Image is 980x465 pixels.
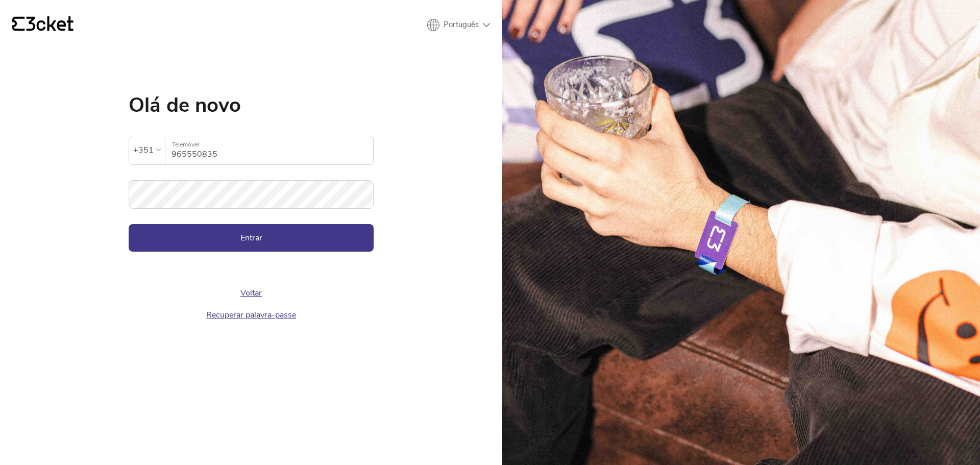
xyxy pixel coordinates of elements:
[129,180,374,197] label: Palavra-passe
[12,16,73,34] a: {' '}
[133,142,154,158] div: +351
[129,224,374,252] button: Entrar
[171,136,373,164] input: Telemóvel
[12,17,24,31] g: {' '}
[165,136,373,153] label: Telemóvel
[240,287,262,299] a: Voltar
[129,95,374,115] h1: Olá de novo
[206,309,296,321] a: Recuperar palavra-passe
